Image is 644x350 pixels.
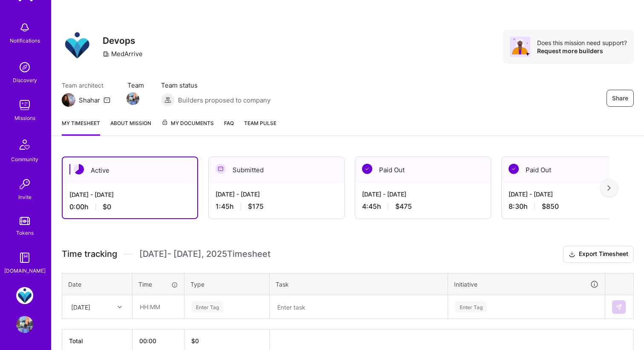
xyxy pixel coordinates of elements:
img: guide book [16,249,33,266]
img: tokens [20,217,30,225]
div: Shahar [79,96,100,105]
span: Team architect [62,81,110,90]
span: Builders proposed to company [178,96,270,105]
div: Community [11,155,38,164]
img: Team Architect [62,93,75,107]
img: right [607,185,611,191]
div: Tokens [16,228,34,237]
a: Team Member Avatar [127,91,138,106]
img: teamwork [16,97,33,114]
div: 4:45 h [362,202,484,211]
div: 8:30 h [509,202,630,211]
span: $475 [395,202,412,211]
img: Paid Out [509,164,519,174]
span: $0 [103,202,111,211]
div: Paid Out [502,157,637,183]
span: Team status [161,81,270,90]
h3: Devops [103,35,147,46]
a: My timesheet [62,119,100,136]
button: Share [607,90,634,107]
div: [DATE] - [DATE] [509,190,630,199]
i: icon Download [569,250,575,259]
div: Notifications [10,36,40,45]
div: Initiative [454,279,599,289]
div: 1:45 h [216,202,337,211]
div: Enter Tag [455,300,487,313]
span: $ 0 [191,337,199,344]
a: My Documents [161,119,214,136]
a: FAQ [224,119,234,136]
a: User Avatar [14,316,35,333]
div: Submitted [209,157,344,183]
div: Discovery [13,76,37,85]
a: Team Pulse [244,119,276,136]
div: [DATE] - [DATE] [216,190,337,199]
img: Avatar [510,37,530,57]
span: [DATE] - [DATE] , 2025 Timesheet [139,249,270,259]
div: 0:00 h [69,202,190,211]
img: Company Logo [62,30,92,60]
button: Export Timesheet [563,246,634,263]
img: Submitted [216,164,226,174]
div: Request more builders [537,47,627,55]
span: My Documents [161,119,214,128]
img: Invite [16,176,33,193]
div: Paid Out [355,157,491,183]
div: MedArrive [103,49,143,58]
img: MedArrive: Devops [16,287,33,304]
a: MedArrive: Devops [14,287,35,304]
img: Builders proposed to company [161,93,175,107]
img: Paid Out [362,164,372,174]
i: icon Chevron [118,305,122,309]
div: Active [63,157,197,183]
span: $175 [248,202,264,211]
i: icon CompanyGray [103,51,109,57]
div: Does this mission need support? [537,39,627,47]
div: Invite [18,193,32,202]
span: Team [127,81,144,90]
div: Enter Tag [192,300,223,313]
th: Type [184,273,270,295]
img: discovery [16,59,33,76]
div: Time [138,280,178,289]
img: User Avatar [16,316,33,333]
div: Missions [14,114,35,122]
span: Team Pulse [244,120,276,126]
img: Community [14,134,35,155]
span: Time tracking [62,249,117,259]
div: [DATE] - [DATE] [69,190,190,199]
div: [DOMAIN_NAME] [4,266,46,275]
th: Date [62,273,132,295]
i: icon Mail [103,97,110,103]
div: [DATE] - [DATE] [362,190,484,199]
a: About Mission [110,119,151,136]
img: bell [16,19,33,36]
img: Active [74,164,84,174]
input: HH:MM [133,296,184,318]
span: $850 [542,202,559,211]
img: Team Member Avatar [126,92,139,105]
div: [DATE] [71,302,90,311]
th: Task [270,273,448,295]
span: Share [612,94,628,102]
img: Submit [615,304,622,310]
